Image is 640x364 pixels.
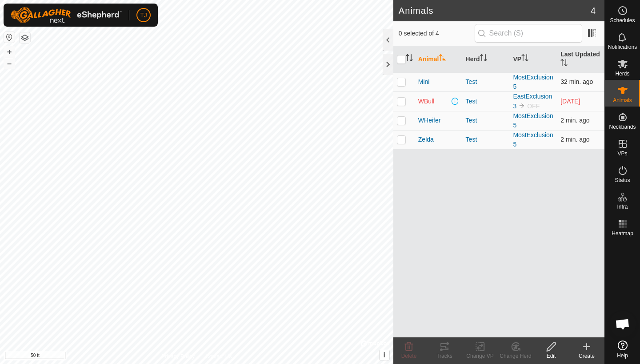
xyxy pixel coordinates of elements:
[560,136,589,143] span: Sep 25, 2025 at 7:30 PM
[466,116,506,125] div: Test
[418,135,434,144] span: Zelda
[527,103,540,110] span: OFF
[518,102,525,109] img: to
[609,124,636,130] span: Neckbands
[617,204,628,210] span: Infra
[615,71,629,76] span: Herds
[401,353,417,359] span: Delete
[466,135,506,144] div: Test
[4,47,15,57] button: +
[509,46,557,73] th: VP
[560,98,580,105] span: Sep 24, 2025 at 7:00 PM
[439,55,446,63] p-sorticon: Activate to sort
[418,116,441,125] span: WHeifer
[617,353,628,358] span: Help
[513,93,552,110] a: EastExclusion3
[591,4,596,17] span: 4
[20,32,30,43] button: Map Layers
[11,7,122,23] img: Gallagher Logo
[161,352,195,360] a: Privacy Policy
[560,60,568,67] p-sorticon: Activate to sort
[557,46,604,73] th: Last Updated
[475,24,582,43] input: Search (S)
[418,77,430,87] span: Mini
[612,231,633,236] span: Heatmap
[513,74,553,90] a: MostExclusion5
[418,97,435,106] span: WBull
[609,311,636,337] div: Open chat
[613,98,632,103] span: Animals
[569,352,604,360] div: Create
[462,352,498,360] div: Change VP
[560,117,589,124] span: Sep 25, 2025 at 7:30 PM
[462,46,510,73] th: Herd
[608,44,637,50] span: Notifications
[560,78,593,85] span: Sep 25, 2025 at 7:00 PM
[513,112,553,129] a: MostExclusion5
[140,11,147,20] span: TJ
[4,58,15,69] button: –
[4,32,15,43] button: Reset Map
[205,352,232,360] a: Contact Us
[617,151,627,156] span: VPs
[466,77,506,87] div: Test
[406,55,413,63] p-sorticon: Activate to sort
[427,352,462,360] div: Tracks
[399,29,475,38] span: 0 selected of 4
[380,350,389,360] button: i
[399,5,591,16] h2: Animals
[610,18,635,23] span: Schedules
[533,352,569,360] div: Edit
[384,351,385,359] span: i
[480,55,487,63] p-sorticon: Activate to sort
[466,97,506,106] div: Test
[521,55,528,63] p-sorticon: Activate to sort
[605,337,640,362] a: Help
[415,46,462,73] th: Animal
[513,131,553,148] a: MostExclusion5
[615,178,630,183] span: Status
[498,352,533,360] div: Change Herd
